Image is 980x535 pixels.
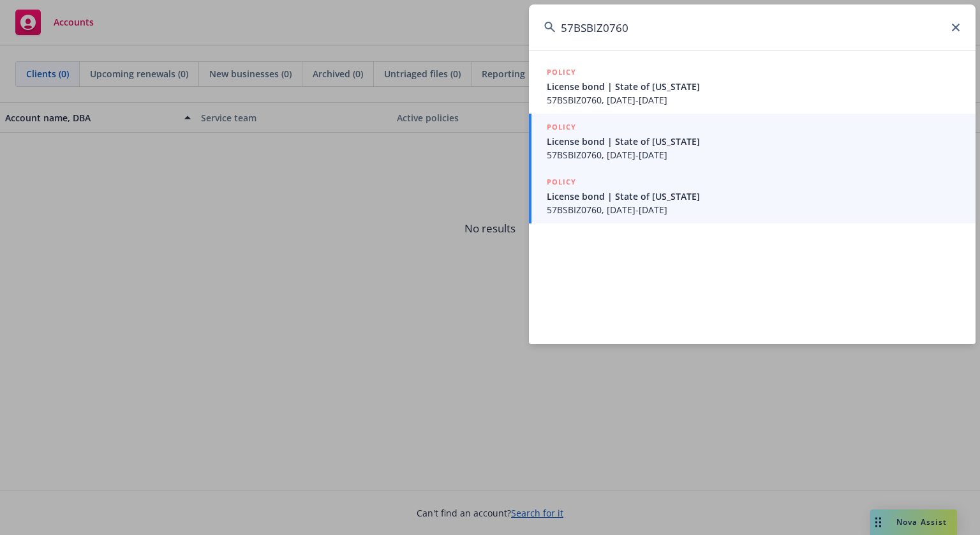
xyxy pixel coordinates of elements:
span: License bond | State of [US_STATE] [547,190,960,203]
h5: POLICY [547,121,576,133]
a: POLICYLicense bond | State of [US_STATE]57BSBIZ0760, [DATE]-[DATE] [529,59,976,114]
span: 57BSBIZ0760, [DATE]-[DATE] [547,148,960,162]
a: POLICYLicense bond | State of [US_STATE]57BSBIZ0760, [DATE]-[DATE] [529,169,976,223]
span: License bond | State of [US_STATE] [547,135,960,148]
span: 57BSBIZ0760, [DATE]-[DATE] [547,93,960,107]
input: Search... [529,4,976,50]
h5: POLICY [547,66,576,79]
h5: POLICY [547,176,576,188]
span: 57BSBIZ0760, [DATE]-[DATE] [547,203,960,216]
span: License bond | State of [US_STATE] [547,80,960,93]
a: POLICYLicense bond | State of [US_STATE]57BSBIZ0760, [DATE]-[DATE] [529,114,976,169]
